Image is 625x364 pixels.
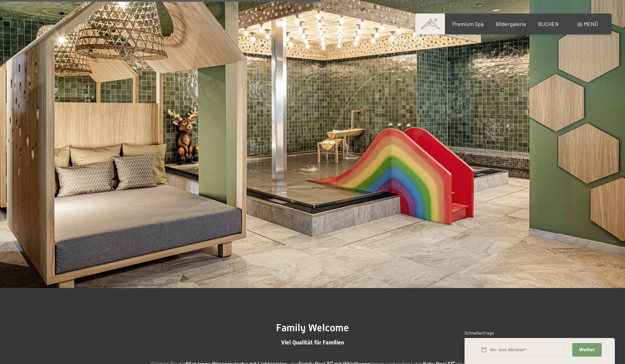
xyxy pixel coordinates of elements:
[538,21,559,27] a: BUCHEN
[276,322,349,334] span: Family Welcome
[465,330,494,336] span: Schnellanfrage
[452,21,483,27] a: Premium Spa
[584,21,598,27] span: Menü
[496,21,526,27] a: Bildergalerie
[579,347,595,353] span: Weiter
[281,339,344,346] span: Viel Qualität für Familien
[572,343,601,357] button: Weiter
